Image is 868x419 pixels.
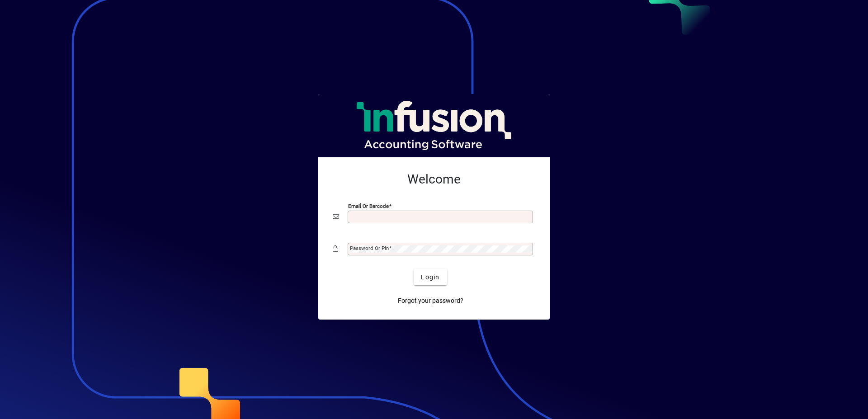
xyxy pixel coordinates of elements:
[394,292,467,309] a: Forgot your password?
[333,172,535,187] h2: Welcome
[398,296,463,306] span: Forgot your password?
[348,203,389,209] mat-label: Email or Barcode
[414,269,447,285] button: Login
[421,273,439,282] span: Login
[350,245,389,251] mat-label: Password or Pin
